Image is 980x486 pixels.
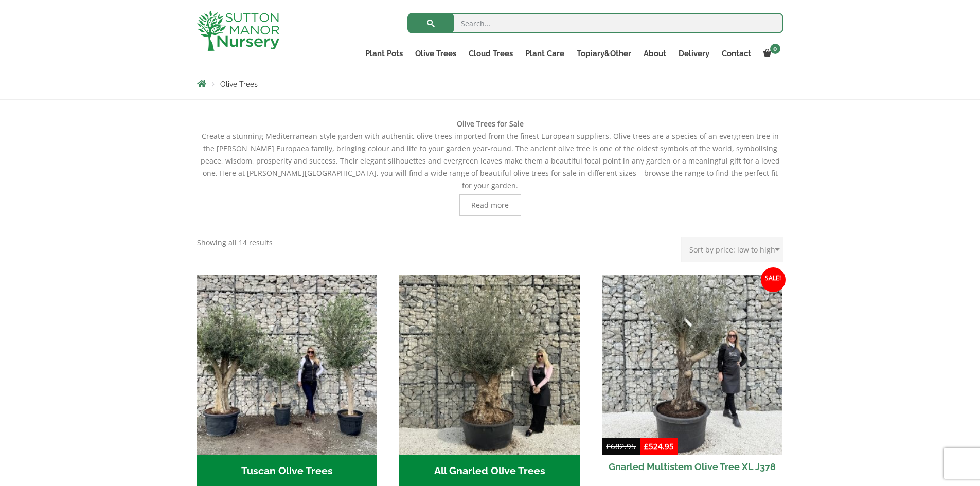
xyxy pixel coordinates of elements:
a: About [637,46,672,61]
span: £ [644,441,649,452]
bdi: 524.95 [644,441,674,452]
b: Olive Trees for Sale [457,119,524,129]
a: Delivery [672,46,716,61]
img: Tuscan Olive Trees [197,275,378,455]
a: Plant Pots [359,46,409,61]
img: All Gnarled Olive Trees [399,275,580,455]
a: Sale! Gnarled Multistem Olive Tree XL J378 [602,275,782,478]
span: Sale! [761,267,786,292]
select: Shop order [681,237,783,262]
input: Search... [407,13,783,33]
a: Cloud Trees [462,46,519,61]
nav: Breadcrumbs [197,80,783,88]
p: Showing all 14 results [197,237,273,249]
span: 0 [770,44,780,54]
a: Contact [716,46,757,61]
img: Gnarled Multistem Olive Tree XL J378 [602,275,782,455]
a: 0 [757,46,783,61]
a: Plant Care [519,46,571,61]
span: £ [606,441,611,452]
img: logo [197,10,279,51]
bdi: 682.95 [606,441,636,452]
div: Create a stunning Mediterranean-style garden with authentic olive trees imported from the finest ... [197,118,783,216]
a: Olive Trees [409,46,462,61]
span: Olive Trees [220,80,258,88]
a: Topiary&Other [571,46,637,61]
span: Read more [471,202,509,209]
h2: Gnarled Multistem Olive Tree XL J378 [602,455,782,478]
